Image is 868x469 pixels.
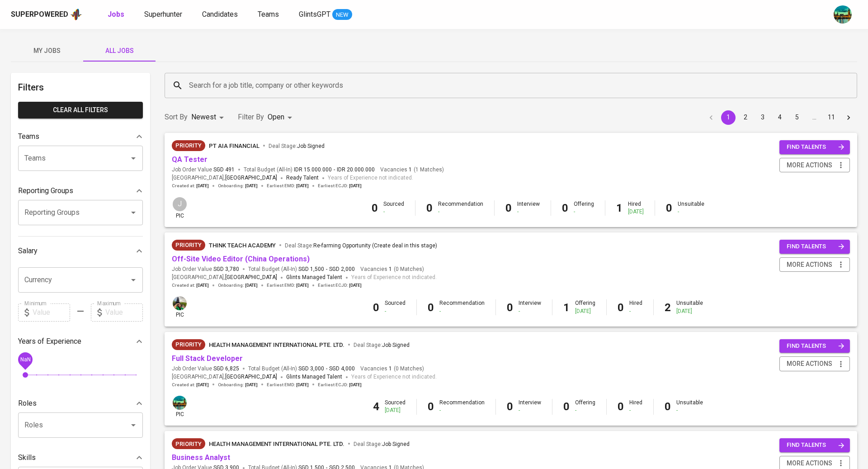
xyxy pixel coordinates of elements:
span: Glints Managed Talent [286,374,342,380]
span: Priority [172,141,205,150]
p: Salary [18,246,38,256]
a: Candidates [202,9,240,20]
button: find talents [779,240,850,254]
div: - [517,208,540,216]
span: Priority [172,440,205,449]
img: eva@glints.com [173,296,187,310]
nav: pagination navigation [703,110,857,125]
span: Total Budget (All-In) [248,365,355,373]
span: [DATE] [196,282,209,289]
div: Roles [18,394,143,412]
span: find talents [787,242,844,252]
span: Vacancies ( 1 Matches ) [380,166,444,174]
div: [DATE] [676,308,703,315]
span: Created at : [172,183,209,189]
span: Glints Managed Talent [286,274,342,280]
span: SGD 491 [213,166,235,174]
a: Off-Site Video Editor (China Operations) [172,255,310,263]
span: find talents [787,341,844,351]
div: Superpowered [11,9,68,20]
div: Offering [574,200,594,216]
div: New Job received from Demand Team [172,438,205,449]
span: Created at : [172,382,209,388]
div: [DATE] [385,407,406,414]
b: 1 [616,202,623,214]
div: pic [172,295,188,319]
span: Deal Stage : [354,342,410,348]
span: Onboarding : [218,282,258,289]
button: more actions [779,158,850,173]
button: Go to page 5 [790,110,804,125]
div: Sourced [383,200,404,216]
span: All Jobs [89,45,150,57]
span: Deal Stage : [354,441,410,447]
span: My Jobs [16,45,78,57]
b: Jobs [108,10,124,19]
p: Sort By [165,112,188,123]
span: [DATE] [245,282,258,289]
span: [GEOGRAPHIC_DATA] , [172,174,277,183]
b: 0 [426,202,433,214]
button: Open [127,274,140,286]
div: - [383,208,404,216]
b: 0 [505,202,512,214]
div: Unsuitable [676,399,703,414]
div: - [629,308,642,315]
span: SGD 1,500 [298,265,324,273]
b: 0 [372,202,378,214]
span: SGD 3,780 [213,265,239,273]
b: 0 [507,400,513,413]
b: 1 [563,301,570,314]
div: New Job received from Demand Team [172,240,205,251]
span: [DATE] [245,183,258,189]
span: Earliest EMD : [267,382,309,388]
div: … [807,113,821,122]
span: Priority [172,340,205,349]
div: Years of Experience [18,332,143,351]
button: page 1 [721,110,736,125]
button: Clear All filters [18,102,143,118]
span: - [334,166,335,174]
div: - [574,208,594,216]
span: [DATE] [296,382,309,388]
div: - [629,407,642,414]
span: more actions [787,458,832,469]
span: Earliest ECJD : [318,382,362,388]
div: Offering [575,399,595,414]
span: - [326,265,327,273]
button: find talents [779,339,850,353]
span: Years of Experience not indicated. [328,174,413,183]
span: 1 [387,265,392,273]
span: Job Order Value [172,265,239,273]
a: Business Analyst [172,453,230,462]
div: [DATE] [628,208,644,216]
div: Unsuitable [676,299,703,315]
span: Ready Talent [286,175,319,181]
div: - [575,407,595,414]
span: HEALTH MANAGEMENT INTERNATIONAL PTE. LTD. [209,341,344,348]
b: 0 [373,301,379,314]
h6: Filters [18,80,143,95]
div: Hired [628,200,644,216]
div: Newest [191,109,227,126]
span: Deal Stage : [285,242,437,249]
span: Years of Experience not indicated. [351,273,437,282]
div: Sourced [385,399,406,414]
img: a5d44b89-0c59-4c54-99d0-a63b29d42bd3.jpg [173,396,187,410]
span: IDR 20.000.000 [337,166,375,174]
span: Earliest EMD : [267,282,309,289]
input: Value [33,303,70,322]
span: Years of Experience not indicated. [351,373,437,382]
div: Reporting Groups [18,182,143,200]
a: QA Tester [172,155,208,164]
div: pic [172,196,188,220]
b: 0 [563,400,570,413]
div: New Job received from Demand Team [172,339,205,350]
span: Teams [258,10,279,19]
div: Teams [18,128,143,146]
span: SGD 6,825 [213,365,239,373]
button: Go to page 2 [738,110,753,125]
button: Go to next page [841,110,856,125]
b: 0 [618,301,624,314]
b: 2 [665,301,671,314]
